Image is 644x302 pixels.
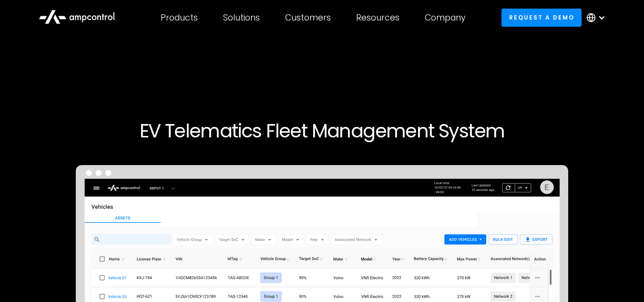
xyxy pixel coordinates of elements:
div: Products [161,12,198,23]
div: Solutions [223,12,260,23]
div: Resources [356,12,399,23]
h1: EV Telematics Fleet Management System [32,119,612,142]
div: Company [425,12,466,23]
div: Customers [285,12,331,23]
a: Request a demo [501,9,582,26]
